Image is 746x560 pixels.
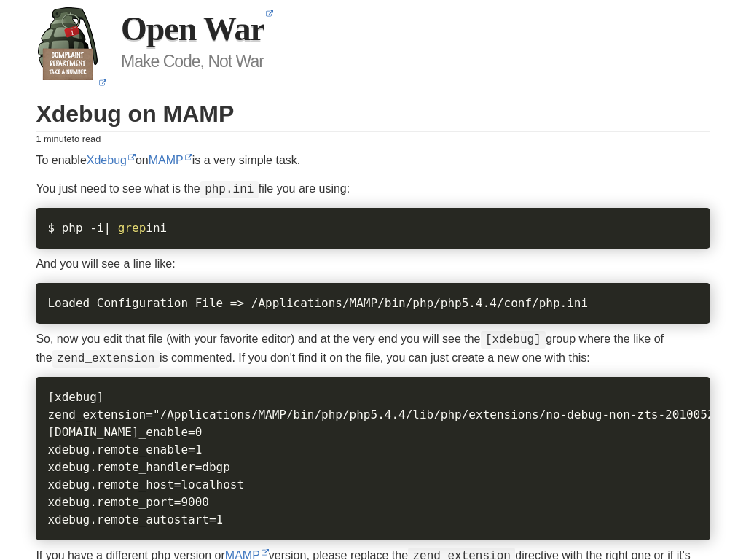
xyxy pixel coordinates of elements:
[121,10,273,47] a: Open War
[481,331,546,349] code: [xdebug]
[36,151,710,170] p: To enable on is a very simple task.
[149,154,192,166] a: MAMP
[52,350,160,367] code: zend_extension
[36,101,710,132] h1: Xdebug on MAMP
[47,294,588,312] code: Loaded Configuration File => /Applications/MAMP/bin/php/php5.4.4/conf/php.ini
[23,7,121,96] a: Home
[103,221,111,235] span: |
[47,219,167,237] code: $ php -i ini
[118,221,146,235] span: grep
[200,181,259,198] code: php.ini
[87,154,136,166] a: Xdebug
[23,51,723,71] h3: Make Code, Not War
[36,132,710,147] small: 1 minute to read
[36,179,710,198] p: You just need to see what is the file you are using:
[36,330,710,367] p: So, now you edit that file (with your favorite editor) and at the very end you will see the group...
[36,254,710,273] p: And you will see a line like:
[38,7,98,80] img: Home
